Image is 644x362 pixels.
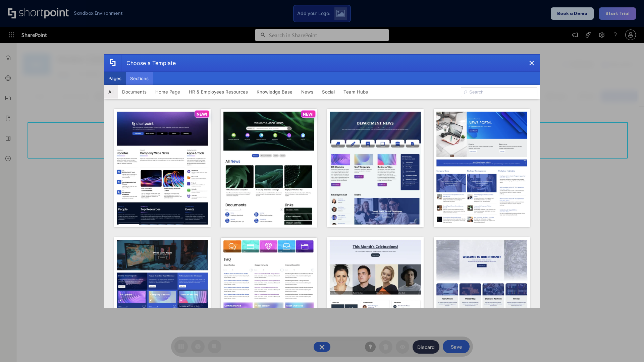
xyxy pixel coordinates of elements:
button: Documents [118,85,151,99]
button: Sections [126,72,153,85]
button: HR & Employees Resources [184,85,252,99]
div: template selector [104,54,540,308]
button: Knowledge Base [252,85,297,99]
button: Home Page [151,85,184,99]
button: Pages [104,72,126,85]
button: Team Hubs [339,85,372,99]
div: Choose a Template [121,55,176,71]
button: Social [318,85,339,99]
p: NEW! [303,112,314,117]
input: Search [461,87,537,97]
button: All [104,85,118,99]
button: News [297,85,318,99]
iframe: Chat Widget [610,330,644,362]
p: NEW! [197,112,207,117]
